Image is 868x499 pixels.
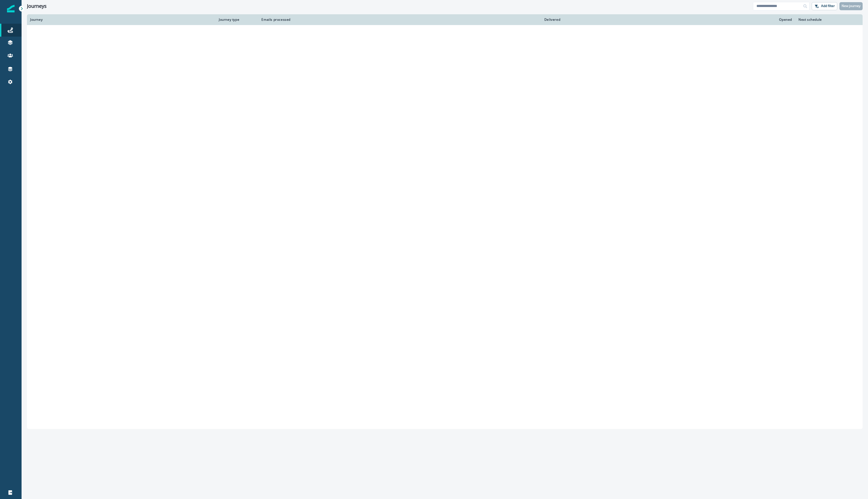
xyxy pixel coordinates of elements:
[839,2,863,10] button: New journey
[297,18,560,22] div: Delivered
[27,3,47,9] h1: Journeys
[259,18,291,22] div: Emails processed
[30,18,212,22] div: Journey
[821,4,835,8] p: Add filter
[567,18,792,22] div: Opened
[798,18,846,22] div: Next schedule
[812,2,837,10] button: Add filter
[7,5,15,12] img: Inflection
[219,18,253,22] div: Journey type
[842,4,860,8] p: New journey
